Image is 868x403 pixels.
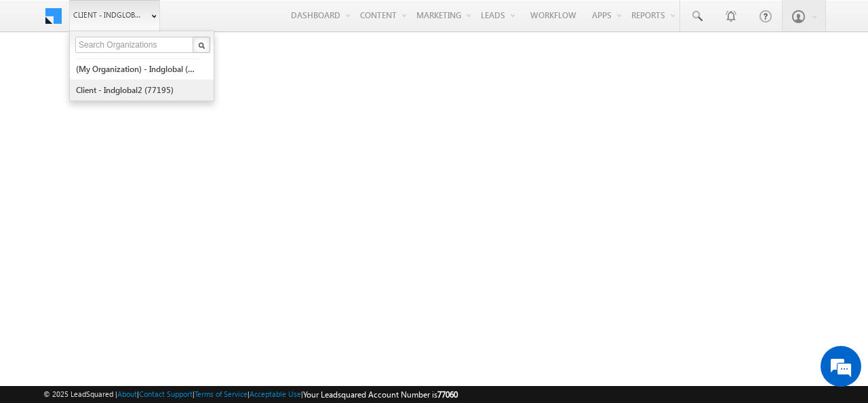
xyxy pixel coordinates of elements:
span: Your Leadsquared Account Number is [303,389,458,400]
img: Search [198,42,205,49]
a: Client - indglobal2 (77195) [75,80,199,101]
input: Search Organizations [75,37,195,53]
em: Start Chat [184,311,246,329]
textarea: Type your message and hit 'Enter' [18,126,248,300]
a: Acceptable Use [250,389,301,398]
div: Chat with us now [71,71,228,89]
span: © 2025 LeadSquared | | | | | [43,388,458,401]
a: (My Organization) - indglobal (48060) [75,58,199,80]
span: Client - indglobal1 (77060) [73,8,144,22]
a: About [117,389,137,398]
img: d_60004797649_company_0_60004797649 [23,71,57,89]
a: Terms of Service [195,389,248,398]
span: 77060 [437,389,458,400]
div: Minimize live chat window [222,7,255,39]
a: Contact Support [139,389,193,398]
